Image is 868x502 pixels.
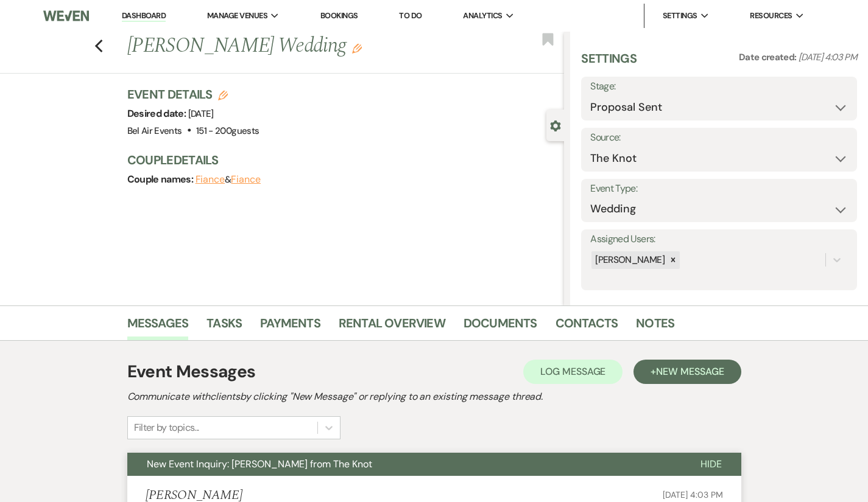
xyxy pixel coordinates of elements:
h1: [PERSON_NAME] Wedding [127,32,472,61]
h2: Communicate with clients by clicking "New Message" or replying to an existing message thread. [127,389,741,404]
div: Filter by topics... [134,420,199,435]
h1: Event Messages [127,359,256,385]
label: Event Type: [590,180,848,198]
button: New Event Inquiry: [PERSON_NAME] from The Knot [127,453,681,476]
button: +New Message [633,360,741,384]
a: Tasks [206,313,242,340]
a: Dashboard [122,10,166,22]
span: [DATE] [188,108,214,120]
button: Edit [352,43,362,54]
span: New Event Inquiry: [PERSON_NAME] from The Knot [147,458,372,470]
span: Bel Air Events [127,125,182,137]
a: Payments [260,313,320,340]
span: Settings [663,10,697,22]
span: Resources [750,10,792,22]
a: To Do [399,10,422,21]
span: Date created: [739,51,799,63]
span: New Message [656,365,724,378]
button: Fiance [231,175,261,184]
a: Notes [636,313,674,340]
span: [DATE] 4:03 PM [799,51,857,63]
div: [PERSON_NAME] [591,251,666,269]
button: Close lead details [550,119,561,131]
h3: Couple Details [127,152,552,169]
label: Stage: [590,78,848,96]
button: Hide [681,453,741,476]
span: 151 - 200 guests [196,125,259,137]
span: Manage Venues [207,10,267,22]
span: Log Message [540,365,605,378]
h3: Settings [581,50,637,77]
label: Source: [590,129,848,147]
span: & [196,173,261,186]
img: Weven Logo [43,3,89,29]
h3: Event Details [127,86,259,103]
a: Documents [464,313,537,340]
span: Hide [700,458,722,470]
a: Contacts [556,313,618,340]
label: Assigned Users: [590,231,848,248]
button: Log Message [523,360,623,384]
span: Analytics [463,10,502,22]
span: [DATE] 4:03 PM [663,489,722,500]
a: Rental Overview [339,313,445,340]
a: Messages [127,313,189,340]
a: Bookings [320,10,358,21]
span: Desired date: [127,107,188,120]
span: Couple names: [127,173,196,186]
button: Fiance [196,175,225,184]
